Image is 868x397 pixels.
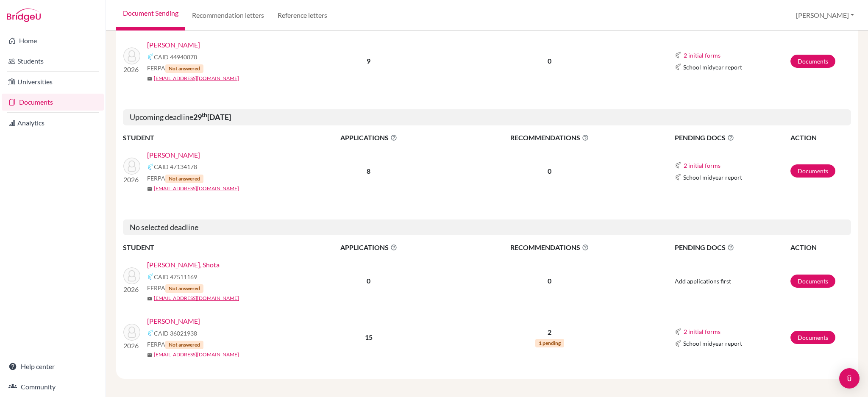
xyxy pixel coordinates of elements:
[790,55,835,68] a: Documents
[154,351,239,358] a: [EMAIL_ADDRESS][DOMAIN_NAME]
[147,64,203,73] span: FERPA
[147,164,154,170] img: Common App logo
[2,94,104,111] a: Documents
[147,150,200,160] a: [PERSON_NAME]
[147,283,203,293] span: FERPA
[445,166,654,176] p: 0
[839,368,860,389] div: Open Intercom Messenger
[154,75,239,82] a: [EMAIL_ADDRESS][DOMAIN_NAME]
[123,242,292,253] th: STUDENT
[2,32,104,49] a: Home
[683,161,721,170] button: 2 initial forms
[683,173,742,182] span: School midyear report
[154,329,197,338] span: CAID 36021938
[147,296,152,301] span: mail
[123,267,140,284] img: Fukumoto, Shota
[445,276,654,286] p: 0
[147,260,220,270] a: [PERSON_NAME], Shota
[445,242,654,253] span: RECOMMENDATIONS
[147,174,203,183] span: FERPA
[202,111,207,118] sup: th
[683,50,721,60] button: 2 initial forms
[147,76,152,81] span: mail
[165,341,203,349] span: Not answered
[147,53,154,60] img: Common App logo
[2,73,104,90] a: Universities
[147,316,200,326] a: [PERSON_NAME]
[293,133,445,143] span: APPLICATIONS
[123,64,140,75] p: 2026
[367,57,370,65] b: 9
[154,185,239,192] a: [EMAIL_ADDRESS][DOMAIN_NAME]
[675,278,731,285] span: Add applications first
[123,219,851,236] h5: No selected deadline
[123,109,851,125] h5: Upcoming deadline
[147,186,152,192] span: mail
[790,331,835,344] a: Documents
[193,112,231,122] b: 29 [DATE]
[675,64,682,70] img: Common App logo
[154,272,197,281] span: CAID 47511169
[675,52,682,58] img: Common App logo
[790,275,835,288] a: Documents
[675,174,682,180] img: Common App logo
[123,175,140,185] p: 2026
[675,340,682,347] img: Common App logo
[675,242,790,253] span: PENDING DOCS
[367,277,370,285] b: 0
[790,242,851,253] th: ACTION
[683,327,721,336] button: 2 initial forms
[790,164,835,178] a: Documents
[123,341,140,351] p: 2026
[123,132,292,143] th: STUDENT
[123,158,140,175] img: Kuo, Yu Hsuan
[154,294,239,302] a: [EMAIL_ADDRESS][DOMAIN_NAME]
[675,133,790,143] span: PENDING DOCS
[123,47,140,64] img: Chen, Zack
[147,330,154,336] img: Common App logo
[683,63,742,72] span: School midyear report
[123,324,140,341] img: Teoh, Samuel
[445,327,654,337] p: 2
[675,162,682,169] img: Common App logo
[147,40,200,50] a: [PERSON_NAME]
[154,162,197,171] span: CAID 47134178
[792,7,858,23] button: [PERSON_NAME]
[367,167,370,175] b: 8
[165,175,203,183] span: Not answered
[2,114,104,131] a: Analytics
[147,340,203,349] span: FERPA
[445,133,654,143] span: RECOMMENDATIONS
[2,358,104,375] a: Help center
[365,333,373,341] b: 15
[790,132,851,143] th: ACTION
[683,339,742,348] span: School midyear report
[675,328,682,335] img: Common App logo
[7,8,41,22] img: Bridge-U
[165,64,203,73] span: Not answered
[154,53,197,61] span: CAID 44940878
[2,53,104,69] a: Students
[165,284,203,293] span: Not answered
[2,378,104,395] a: Community
[147,273,154,280] img: Common App logo
[123,284,140,294] p: 2026
[535,339,564,347] span: 1 pending
[445,56,654,66] p: 0
[293,242,445,253] span: APPLICATIONS
[147,353,152,358] span: mail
